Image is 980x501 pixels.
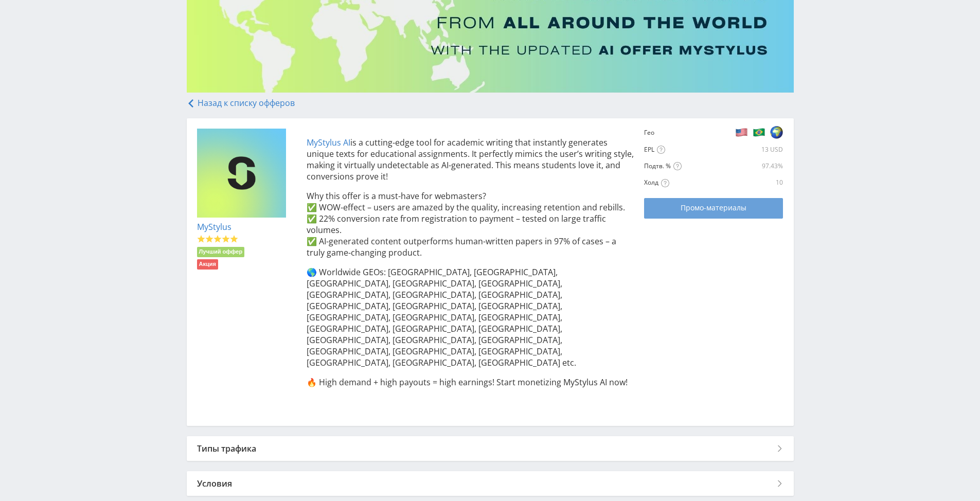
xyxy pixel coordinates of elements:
p: 🌎 Worldwide GEOs: [GEOGRAPHIC_DATA], [GEOGRAPHIC_DATA], [GEOGRAPHIC_DATA], [GEOGRAPHIC_DATA], [GE... [307,266,634,368]
img: f6d4d8a03f8825964ffc357a2a065abb.png [753,126,765,139]
div: Гео [644,129,677,137]
img: e836bfbd110e4da5150580c9a99ecb16.png [197,129,287,218]
div: Условия [187,471,794,496]
a: MyStylus AI [307,137,350,148]
a: MyStylus [197,221,231,232]
a: Промо-материалы [644,198,783,219]
div: Типы трафика [187,436,794,461]
li: Акция [197,259,218,270]
img: b2e5cb7c326a8f2fba0c03a72091f869.png [735,126,748,139]
div: Подтв. % [644,162,736,171]
p: 🔥 High demand + high payouts = high earnings! Start monetizing MyStylus AI now! [307,377,634,388]
div: 13 USD [679,146,783,154]
img: 8ccb95d6cbc0ca5a259a7000f084d08e.png [770,126,783,139]
p: is a cutting-edge tool for academic writing that instantly generates unique texts for educational... [307,137,634,182]
p: Why this offer is a must-have for webmasters? ✅ WOW-effect – users are amazed by the quality, inc... [307,190,634,258]
div: EPL [644,146,677,154]
div: 10 [738,178,783,187]
a: Назад к списку офферов [187,97,295,109]
div: Холд [644,178,736,187]
li: Лучший оффер [197,247,245,257]
div: 97.43% [738,162,783,170]
span: Промо-материалы [681,204,746,212]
